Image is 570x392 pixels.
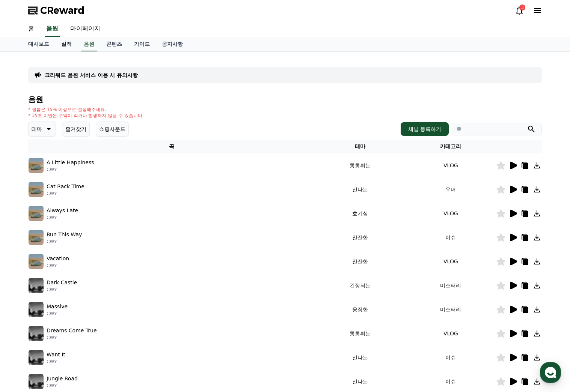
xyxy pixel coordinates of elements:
p: Dreams Come True [47,327,97,335]
a: CReward [28,5,84,17]
td: 신나는 [315,345,406,369]
img: music [29,206,44,221]
a: 실적 [55,37,78,51]
img: music [29,254,44,269]
p: Massive [47,303,68,311]
td: 미스터리 [406,297,496,321]
a: 음원 [81,37,97,51]
h4: 음원 [28,95,542,104]
a: 마이페이지 [64,21,106,37]
a: 공지사항 [156,37,189,51]
a: 음원 [45,21,60,37]
span: 설정 [116,249,125,255]
td: 긴장되는 [315,273,406,297]
a: 크리워드 음원 서비스 이용 시 유의사항 [45,71,138,79]
span: 대화 [69,249,78,255]
p: CWY [47,239,82,245]
a: 대화 [50,238,97,257]
p: * 35초 미만은 수익이 적거나 발생하지 않을 수 있습니다. [28,113,144,119]
p: Dark Castle [47,279,77,287]
td: 통통튀는 [315,321,406,345]
td: 웅장한 [315,297,406,321]
td: 미스터리 [406,273,496,297]
button: 채널 등록하기 [401,122,449,136]
a: 3 [515,6,524,15]
td: VLOG [406,153,496,177]
a: 대시보드 [22,37,55,51]
td: 이슈 [406,225,496,249]
p: CWY [47,191,84,197]
p: CWY [47,263,69,269]
p: 테마 [32,124,42,134]
button: 테마 [28,122,56,137]
td: VLOG [406,249,496,273]
p: CWY [47,335,97,341]
td: 신나는 [315,177,406,201]
img: music [29,326,44,341]
img: music [29,350,44,365]
p: CWY [47,383,78,389]
p: CWY [47,359,65,365]
div: 3 [519,5,525,11]
td: 잔잔한 [315,225,406,249]
p: CWY [47,215,78,221]
p: Always Late [47,207,78,215]
a: 가이드 [128,37,156,51]
th: 곡 [28,140,315,153]
button: 즐겨찾기 [62,122,90,137]
p: CWY [47,167,94,173]
td: VLOG [406,201,496,225]
a: 콘텐츠 [100,37,128,51]
a: 홈 [2,238,50,257]
img: music [29,374,44,389]
p: CWY [47,287,77,293]
p: Jungle Road [47,375,78,383]
img: music [29,182,44,197]
img: music [29,278,44,293]
img: music [29,302,44,317]
p: A Little Happiness [47,159,94,167]
a: 설정 [97,238,144,257]
p: Cat Rack Time [47,183,84,191]
td: 유머 [406,177,496,201]
th: 테마 [315,140,406,153]
img: music [29,158,44,173]
td: VLOG [406,321,496,345]
td: 통통튀는 [315,153,406,177]
a: 홈 [22,21,40,37]
span: 홈 [24,249,28,255]
p: Vacation [47,255,69,263]
button: 쇼핑사운드 [96,122,129,137]
td: 잔잔한 [315,249,406,273]
th: 카테고리 [406,140,496,153]
td: 호기심 [315,201,406,225]
img: music [29,230,44,245]
td: 이슈 [406,345,496,369]
p: CWY [47,311,68,317]
p: Want It [47,351,65,359]
p: * 볼륨은 15% 이상으로 설정해주세요. [28,107,144,113]
p: Run This Way [47,231,82,239]
span: CReward [40,5,84,17]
